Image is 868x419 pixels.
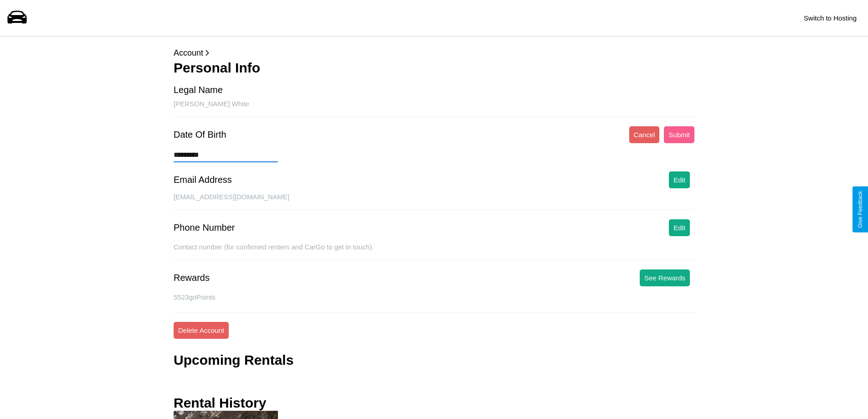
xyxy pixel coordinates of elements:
h3: Rental History [174,395,266,411]
div: Give Feedback [857,191,863,228]
button: Submit [664,126,694,143]
div: Phone Number [174,222,235,233]
p: Account [174,46,694,60]
div: Date Of Birth [174,129,226,140]
button: Edit [669,171,690,188]
div: [EMAIL_ADDRESS][DOMAIN_NAME] [174,193,694,210]
button: Edit [669,219,690,236]
button: See Rewards [640,269,690,286]
h3: Upcoming Rentals [174,352,293,368]
div: Rewards [174,273,210,283]
div: Contact number (for confirmed renters and CarGo to get in touch). [174,243,694,260]
div: [PERSON_NAME] White [174,100,694,117]
button: Delete Account [174,322,229,339]
h3: Personal Info [174,60,694,76]
div: Email Address [174,175,232,185]
button: Switch to Hosting [799,10,861,26]
p: 5523 goPoints [174,291,694,303]
div: Legal Name [174,85,223,95]
button: Cancel [629,126,660,143]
